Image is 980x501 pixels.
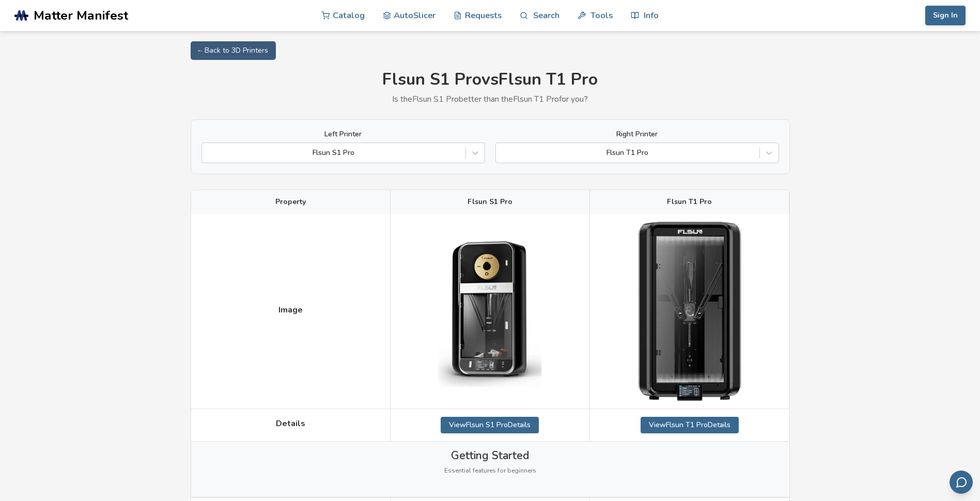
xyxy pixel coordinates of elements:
img: Flsun S1 Pro [438,236,541,387]
label: Left Printer [201,130,485,138]
span: Property [275,198,306,206]
span: Matter Manifest [34,8,128,23]
span: Flsun S1 Pro [468,198,512,206]
label: Right Printer [495,130,779,138]
input: Flsun T1 Pro [501,149,503,157]
a: ← Back to 3D Printers [191,41,276,60]
a: ViewFlsun T1 ProDetails [641,417,739,433]
button: Sign In [925,6,966,25]
h1: Flsun S1 Pro vs Flsun T1 Pro [191,70,790,89]
p: Is the Flsun S1 Pro better than the Flsun T1 Pro for you? [191,95,790,104]
input: Flsun S1 Pro [207,149,209,157]
a: ViewFlsun S1 ProDetails [441,417,539,433]
img: Flsun T1 Pro [638,222,741,400]
span: Image [278,305,303,315]
span: Details [276,419,305,428]
span: Essential features for beginners [444,467,536,475]
span: Getting Started [451,449,529,462]
button: Send feedback via email [950,471,973,494]
span: Flsun T1 Pro [667,198,712,206]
